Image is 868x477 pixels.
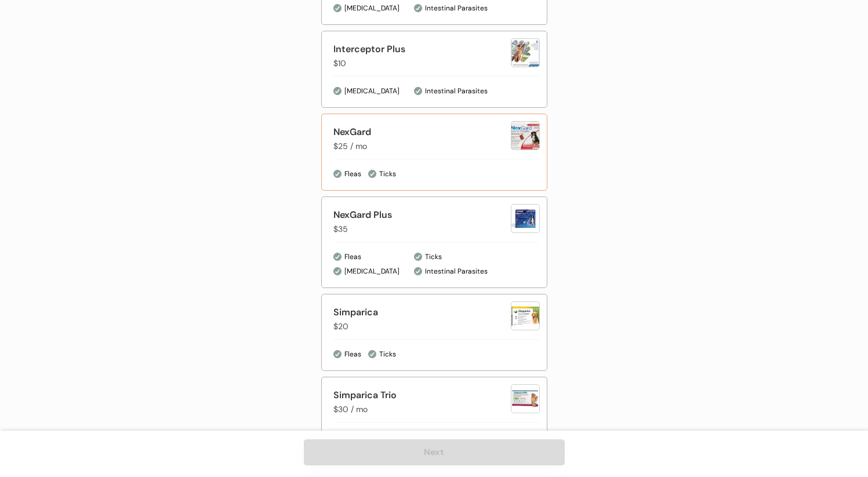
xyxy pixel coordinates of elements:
[333,403,368,416] div: $30 / mo
[344,169,362,179] div: Fleas
[425,3,488,13] div: Intestinal Parasites
[425,252,442,262] div: Ticks
[344,267,408,276] div: [MEDICAL_DATA]
[379,169,396,179] div: Ticks
[333,125,511,139] div: NexGard
[304,439,565,465] button: Next
[333,57,362,70] div: $10
[344,3,408,13] div: [MEDICAL_DATA]
[379,349,396,359] div: Ticks
[333,42,511,56] div: Interceptor Plus
[344,252,362,262] div: Fleas
[344,86,408,96] div: [MEDICAL_DATA]
[344,349,362,359] div: Fleas
[333,140,367,152] div: $25 / mo
[333,388,511,402] div: Simparica Trio
[425,267,488,276] div: Intestinal Parasites
[333,208,511,222] div: NexGard Plus
[333,321,362,333] div: $20
[333,223,362,235] div: $35
[425,86,488,96] div: Intestinal Parasites
[333,305,511,319] div: Simparica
